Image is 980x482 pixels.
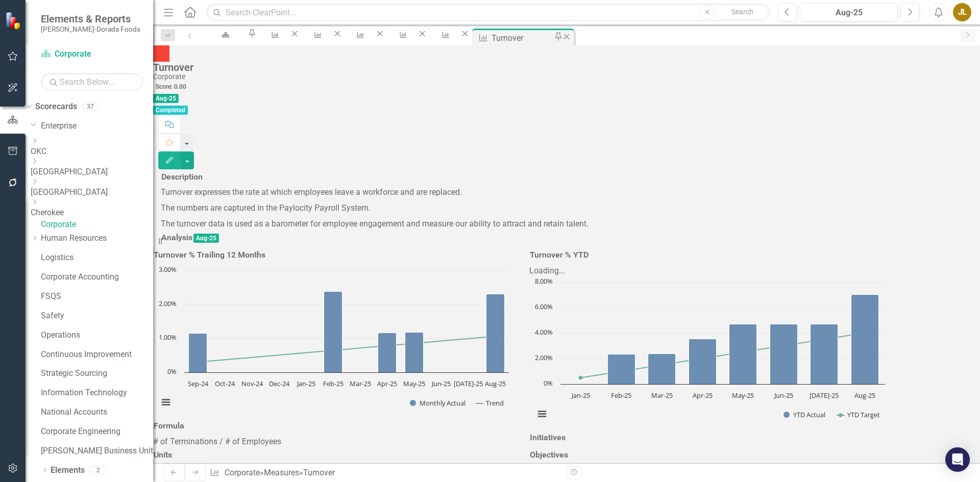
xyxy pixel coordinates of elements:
[323,379,344,388] text: Feb-25
[437,38,451,51] div: KPIs
[41,13,140,25] span: Elements & Reports
[41,445,153,457] a: [PERSON_NAME] Business Unit
[732,391,754,400] text: May-25
[945,447,970,472] div: Open Intercom Messenger
[476,398,504,408] button: Show Trend
[571,391,590,400] text: Jan-25
[154,450,172,460] h3: Units
[193,234,219,243] span: Aug-25
[403,379,425,388] text: May-25
[851,294,879,384] path: Aug-25, 7.01754386. YTD Actual.
[608,354,635,384] path: Feb-25, 2.35294118. YTD Actual.
[296,379,315,388] text: Jan-25
[811,324,838,384] path: Jul-25, 4.69011725. YTD Actual.
[303,468,335,477] div: Turnover
[535,407,549,421] button: View chart menu, Chart
[153,73,975,81] div: Corporate
[569,294,879,384] g: YTD Actual, series 1 of 2. Bar series with 8 bars.
[241,379,263,388] text: Nov-24
[159,333,177,342] text: 1.00%
[41,387,153,399] a: Information Technology
[544,378,553,388] text: 0%
[783,410,826,419] button: Show YTD Actual
[153,62,975,73] div: Turnover
[350,379,371,388] text: Mar-25
[266,38,280,51] div: KPIs
[431,379,451,388] text: Jun-25
[41,120,153,132] a: Enterprise
[153,106,188,115] span: Completed
[269,379,290,388] text: Dec-24
[41,349,153,361] a: Continuous Improvement
[693,391,713,400] text: Apr-25
[167,367,177,376] text: 0%
[454,379,483,388] text: [DATE]-25
[51,465,85,476] a: Elements
[161,172,203,182] h3: Description
[159,265,177,274] text: 3.00%
[41,252,153,264] a: Logistics
[35,101,77,113] a: Scorecards
[257,29,289,41] a: KPIs
[41,310,153,322] a: Safety
[161,233,192,242] h3: Analysis
[611,391,631,400] text: Feb-25
[153,82,189,91] span: Score: 0.00
[731,8,753,16] span: Search
[225,468,260,477] a: Corporate
[535,302,553,311] text: 6.00%
[210,38,238,51] div: BSC View
[189,334,207,373] path: Sep-24, 1.14942529. Monthly Actual.
[352,38,365,51] div: KPIs
[405,333,424,373] path: May-25, 1.17647059. Monthly Actual.
[5,12,23,30] img: ClearPoint Strategy
[159,299,177,308] text: 2.00%
[689,339,717,384] path: Apr-25, 3.52941176. YTD Actual.
[41,368,153,379] a: Strategic Sourcing
[378,333,397,373] path: Apr-25, 1.1627907. Monthly Actual.
[729,324,757,384] path: May-25, 4.70588235. YTD Actual.
[153,94,179,103] span: Aug-25
[154,250,265,260] h3: Turnover % Trailing 12 Months
[485,379,506,388] text: Aug-25
[535,276,553,286] text: 8.00%
[41,233,153,244] a: Human Resources
[161,216,972,230] p: The turnover data is used as a barometer for employee engagement and measure our ability to attra...
[153,437,281,446] span: # of Terminations / # of Employees
[529,277,890,430] div: Chart. Highcharts interactive chart.
[648,353,676,384] path: Mar-25, 2.36220472. YTD Actual.
[410,398,465,408] button: Show Monthly Actual
[837,410,880,419] button: Show YTD Target
[41,407,153,418] a: National Accounts
[535,327,553,337] text: 4.00%
[31,187,153,198] a: [GEOGRAPHIC_DATA]
[492,32,555,44] div: Turnover
[41,291,153,302] a: FSQS
[342,29,375,41] a: KPIs
[324,292,342,373] path: Feb-25, 2.38095238. Monthly Actual.
[210,467,559,479] div: » »
[153,265,514,418] div: Chart. Highcharts interactive chart.
[41,25,140,33] small: [PERSON_NAME]-Dorada Foods
[309,38,323,51] div: KPIs
[530,250,589,260] h3: Turnover % YTD
[90,466,106,474] div: 2
[215,379,235,388] text: Oct-24
[428,29,460,41] a: KPIs
[153,265,514,418] svg: Interactive chart
[41,219,153,231] a: Corporate
[161,187,972,200] p: Turnover expresses the rate at which employees leave a workforce and are replaced.
[579,375,583,379] path: Jan-25, 0.50166667. YTD Target.
[377,379,397,388] text: Apr-25
[717,5,768,19] button: Search
[300,29,332,41] a: KPIs
[41,329,153,341] a: Operations
[201,29,247,41] a: BSC View
[161,200,972,216] p: The numbers are captured in the Paylocity Payroll System.
[385,29,417,41] a: KPIs
[529,265,890,277] div: Loading...
[810,391,839,400] text: [DATE]-25
[953,3,971,21] button: JL
[486,294,505,373] path: Aug-25, 2.29885057. Monthly Actual.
